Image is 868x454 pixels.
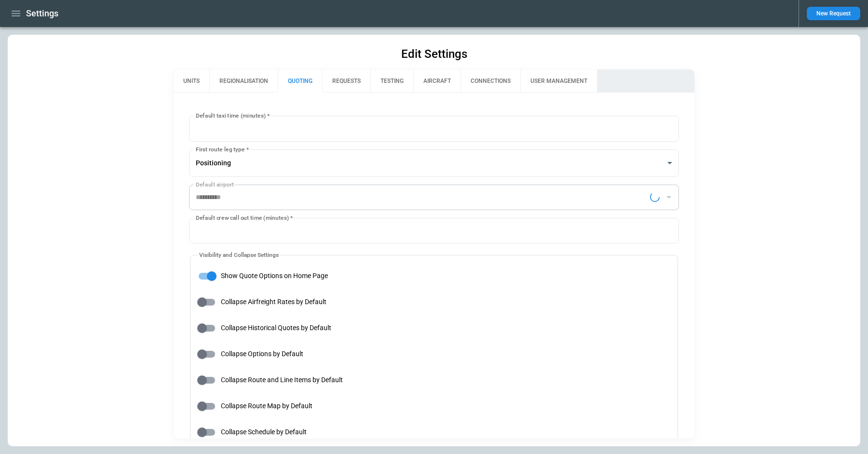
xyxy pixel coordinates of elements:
[198,251,280,259] legend: Visibility and Collapse Settings
[322,69,370,93] button: REQUESTS
[196,145,249,153] label: First route leg type
[196,111,270,120] label: Default taxi time (minutes)
[221,272,328,280] span: Show Quote Options on Home Page
[221,324,331,332] span: Collapse Historical Quotes by Default
[520,69,597,93] button: USER MANAGEMENT
[221,428,307,436] span: Collapse Schedule by Default
[196,180,234,188] label: Default airport
[221,350,303,358] span: Collapse Options by Default
[221,376,343,384] span: Collapse Route and Line Items by Default
[401,46,467,62] h1: Edit Settings
[278,69,322,93] button: QUOTING
[189,149,679,177] div: Positioning
[174,69,209,93] button: UNITS
[370,69,413,93] button: TESTING
[209,69,278,93] button: REGIONALISATION
[413,69,461,93] button: AIRCRAFT
[196,214,293,222] label: Default crew call out time (minutes)
[221,298,326,306] span: Collapse Airfreight Rates by Default
[807,7,860,20] button: New Request
[26,8,58,19] h1: Settings
[221,402,312,410] span: Collapse Route Map by Default
[461,69,520,93] button: CONNECTIONS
